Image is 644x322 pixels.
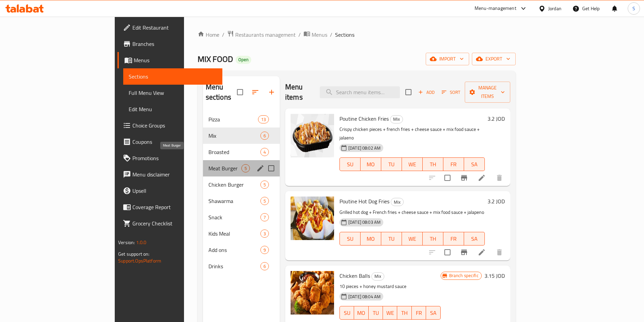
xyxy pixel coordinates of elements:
[320,86,400,98] input: search
[241,164,250,172] div: items
[123,85,222,101] a: Full Menu View
[261,247,269,253] span: 9
[416,87,437,98] button: Add
[203,225,280,242] div: Kids Meal3
[484,271,505,281] h6: 3.15 JOD
[118,238,135,247] span: Version:
[208,197,260,205] span: Shawarma
[261,133,269,139] span: 6
[384,159,399,169] span: TU
[391,198,404,206] div: Mix
[478,248,486,256] a: Edit menu item
[339,157,361,171] button: SU
[208,230,260,238] div: Kids Meal
[208,148,260,156] span: Broasted
[371,272,384,281] div: Mix
[391,198,403,206] span: Mix
[425,234,441,244] span: TH
[208,132,260,140] div: Mix
[117,117,222,134] a: Choice Groups
[261,182,269,188] span: 5
[132,219,217,227] span: Grocery Checklist
[258,115,269,123] div: items
[132,170,217,179] span: Menu disclaimer
[198,30,516,39] nav: breadcrumb
[429,308,438,318] span: SA
[117,36,222,52] a: Branches
[203,258,280,274] div: Drinks6
[123,101,222,117] a: Edit Menu
[470,84,505,101] span: Manage items
[443,232,464,245] button: FR
[339,271,370,281] span: Chicken Balls
[335,31,354,39] span: Sections
[381,157,402,171] button: TU
[390,115,403,123] div: Mix
[118,256,161,265] a: Support.OpsPlatform
[233,85,247,99] span: Select all sections
[298,31,301,39] li: /
[208,262,260,270] span: Drinks
[129,72,217,81] span: Sections
[381,232,402,245] button: TU
[632,5,635,12] span: S
[339,208,485,217] p: Grilled hot dog + French fries + cheese sauce + mix food sauce + jalapeno
[208,213,260,221] span: Snack
[136,238,147,247] span: 1.0.0
[384,234,399,244] span: TU
[357,308,366,318] span: MO
[477,55,510,63] span: export
[260,181,269,189] div: items
[354,306,368,320] button: MO
[261,231,269,237] span: 3
[117,166,222,183] a: Menu disclaimer
[132,154,217,162] span: Promotions
[467,159,482,169] span: SA
[346,145,383,151] span: [DATE] 08:02 AM
[208,164,241,172] span: Meat Burger
[255,163,265,173] button: edit
[117,150,222,166] a: Promotions
[402,157,423,171] button: WE
[487,197,505,206] h6: 3.2 JOD
[402,232,423,245] button: WE
[129,89,217,97] span: Full Menu View
[118,250,149,258] span: Get support on:
[431,55,464,63] span: import
[400,308,409,318] span: TH
[401,85,416,99] span: Select section
[236,57,251,63] span: Open
[416,87,437,98] span: Add item
[260,132,269,140] div: items
[346,219,383,225] span: [DATE] 08:03 AM
[491,170,508,186] button: delete
[260,148,269,156] div: items
[203,128,280,144] div: Mix6
[487,114,505,123] h6: 3.2 JOD
[117,19,222,36] a: Edit Restaurant
[312,31,327,39] span: Menus
[339,114,389,124] span: Poutine Chicken Fries
[405,159,420,169] span: WE
[203,176,280,193] div: Chicken Burger5
[258,116,269,123] span: 13
[446,272,481,279] span: Branch specific
[198,51,233,67] span: MIX FOOD
[203,242,280,258] div: Add ons9
[346,293,383,300] span: [DATE] 08:04 AM
[117,134,222,150] a: Coupons
[236,56,251,64] div: Open
[261,198,269,204] span: 5
[208,246,260,254] span: Add ons
[132,138,217,146] span: Coupons
[425,159,441,169] span: TH
[343,159,358,169] span: SU
[472,53,516,65] button: export
[261,263,269,270] span: 6
[361,232,381,245] button: MO
[132,23,217,32] span: Edit Restaurant
[203,108,280,277] nav: Menu sections
[291,271,334,315] img: Chicken Balls
[132,121,217,130] span: Choice Groups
